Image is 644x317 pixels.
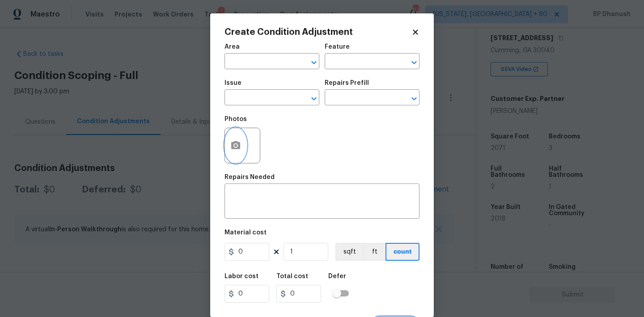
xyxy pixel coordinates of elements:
[325,80,369,86] h5: Repairs Prefill
[225,80,241,86] h5: Issue
[225,44,240,50] h5: Area
[386,243,419,261] button: count
[328,273,346,279] h5: Defer
[325,44,350,50] h5: Feature
[225,28,411,37] h2: Create Condition Adjustment
[408,92,420,105] button: Open
[308,92,320,105] button: Open
[225,116,247,122] h5: Photos
[335,243,363,261] button: sqft
[225,229,267,236] h5: Material cost
[276,273,308,279] h5: Total cost
[225,174,275,180] h5: Repairs Needed
[363,243,386,261] button: ft
[308,56,320,69] button: Open
[225,273,258,279] h5: Labor cost
[408,56,420,69] button: Open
